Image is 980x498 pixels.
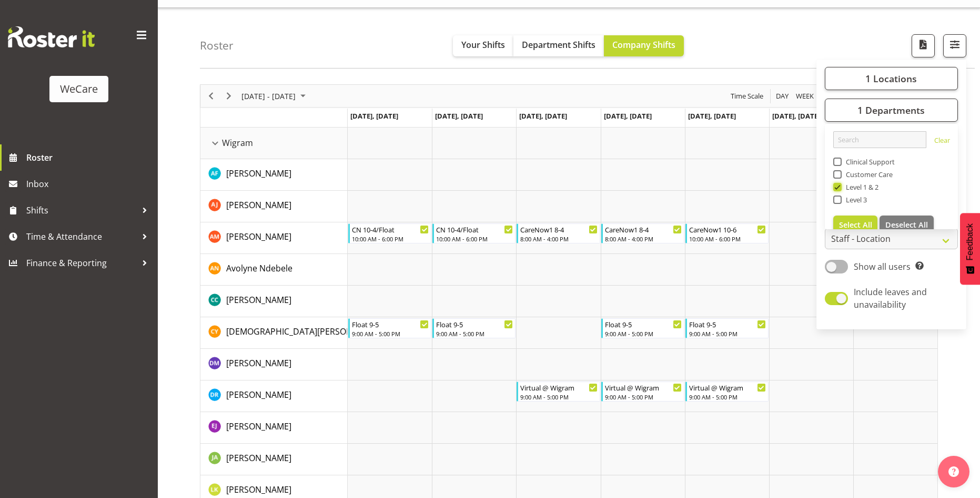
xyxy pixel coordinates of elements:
div: Float 9-5 [436,319,513,329]
span: Department Shifts [522,39,595,51]
button: Timeline Week [794,90,816,103]
a: [PERSON_NAME] [226,420,291,433]
span: Level 3 [842,196,867,204]
button: Select All [833,216,878,235]
div: Previous [202,85,220,107]
a: [PERSON_NAME] [226,483,291,496]
div: Float 9-5 [352,319,429,329]
td: Ashley Mendoza resource [200,222,348,254]
div: 9:00 AM - 5:00 PM [605,393,682,401]
div: Ashley Mendoza"s event - CN 10-4/Float Begin From Monday, October 6, 2025 at 10:00:00 AM GMT+13:0... [348,223,431,243]
div: Ashley Mendoza"s event - CN 10-4/Float Begin From Tuesday, October 7, 2025 at 10:00:00 AM GMT+13:... [432,223,516,243]
div: 9:00 AM - 5:00 PM [689,329,766,338]
span: Week [795,90,815,103]
div: 10:00 AM - 6:00 PM [689,235,766,243]
div: Next [220,85,238,107]
button: Company Shifts [604,35,684,56]
button: Deselect All [880,216,934,235]
td: Deepti Raturi resource [200,380,348,412]
span: Inbox [26,176,153,192]
div: 9:00 AM - 5:00 PM [605,329,682,338]
img: Rosterit website logo [8,26,95,47]
span: [DATE], [DATE] [688,111,736,121]
td: Alex Ferguson resource [200,159,348,191]
td: Wigram resource [200,128,348,159]
span: [DATE], [DATE] [519,111,567,121]
div: Float 9-5 [605,319,682,329]
div: 8:00 AM - 4:00 PM [605,235,682,243]
span: Show all users [854,261,911,272]
td: Avolyne Ndebele resource [200,254,348,286]
button: Download a PDF of the roster according to the set date range. [912,34,935,57]
td: Deepti Mahajan resource [200,349,348,380]
button: Filter Shifts [943,34,966,57]
a: [DEMOGRAPHIC_DATA][PERSON_NAME] [226,325,382,338]
button: 1 Departments [825,99,958,122]
div: Deepti Raturi"s event - Virtual @ Wigram Begin From Wednesday, October 8, 2025 at 9:00:00 AM GMT+... [517,382,600,402]
div: 9:00 AM - 5:00 PM [436,329,513,338]
span: Day [775,90,790,103]
span: [PERSON_NAME] [226,168,291,179]
div: Deepti Raturi"s event - Virtual @ Wigram Begin From Thursday, October 9, 2025 at 9:00:00 AM GMT+1... [601,382,684,402]
a: [PERSON_NAME] [226,357,291,369]
span: Your Shifts [461,39,505,51]
td: Charlotte Courtney resource [200,286,348,317]
span: [PERSON_NAME] [226,452,291,464]
span: Avolyne Ndebele [226,262,292,274]
span: Customer Care [842,170,893,179]
div: CareNow1 10-6 [689,224,766,235]
button: Your Shifts [453,35,513,56]
span: [DATE], [DATE] [772,111,820,121]
a: [PERSON_NAME] [226,230,291,243]
div: CareNow1 8-4 [605,224,682,235]
button: Timeline Day [774,90,791,103]
span: Clinical Support [842,158,895,166]
span: Feedback [965,223,975,260]
span: [PERSON_NAME] [226,484,291,495]
span: Deselect All [885,220,928,230]
div: Christianna Yu"s event - Float 9-5 Begin From Friday, October 10, 2025 at 9:00:00 AM GMT+13:00 En... [685,318,769,338]
span: Time Scale [730,90,764,103]
span: 1 Locations [865,72,917,85]
button: 1 Locations [825,67,958,90]
a: [PERSON_NAME] [226,167,291,180]
span: [PERSON_NAME] [226,294,291,306]
div: Christianna Yu"s event - Float 9-5 Begin From Thursday, October 9, 2025 at 9:00:00 AM GMT+13:00 E... [601,318,684,338]
div: Christianna Yu"s event - Float 9-5 Begin From Monday, October 6, 2025 at 9:00:00 AM GMT+13:00 End... [348,318,431,338]
button: Time Scale [729,90,765,103]
a: [PERSON_NAME] [226,199,291,211]
div: Christianna Yu"s event - Float 9-5 Begin From Tuesday, October 7, 2025 at 9:00:00 AM GMT+13:00 En... [432,318,516,338]
div: CN 10-4/Float [352,224,429,235]
span: [PERSON_NAME] [226,199,291,211]
button: Department Shifts [513,35,604,56]
a: [PERSON_NAME] [226,388,291,401]
span: Time & Attendance [26,229,137,245]
button: Feedback - Show survey [960,213,980,285]
div: 10:00 AM - 6:00 PM [352,235,429,243]
span: [PERSON_NAME] [226,357,291,369]
div: Ashley Mendoza"s event - CareNow1 8-4 Begin From Wednesday, October 8, 2025 at 8:00:00 AM GMT+13:... [517,223,600,243]
div: 10:00 AM - 6:00 PM [436,235,513,243]
input: Search [833,131,926,148]
span: [DATE], [DATE] [435,111,483,121]
td: Ella Jarvis resource [200,412,348,444]
td: Christianna Yu resource [200,317,348,349]
span: [PERSON_NAME] [226,389,291,401]
span: Select All [839,220,872,230]
span: [DEMOGRAPHIC_DATA][PERSON_NAME] [226,326,382,337]
a: [PERSON_NAME] [226,452,291,464]
td: Jane Arps resource [200,444,348,475]
span: Include leaves and unavailability [854,286,927,310]
div: WeCare [60,81,98,97]
span: [DATE] - [DATE] [240,90,297,103]
button: Next [222,90,236,103]
span: Company Shifts [612,39,675,51]
div: Virtual @ Wigram [520,382,597,393]
span: 1 Departments [857,104,925,116]
td: Amy Johannsen resource [200,191,348,222]
span: Finance & Reporting [26,255,137,271]
div: Float 9-5 [689,319,766,329]
div: CareNow1 8-4 [520,224,597,235]
span: [PERSON_NAME] [226,421,291,432]
div: Ashley Mendoza"s event - CareNow1 10-6 Begin From Friday, October 10, 2025 at 10:00:00 AM GMT+13:... [685,223,769,243]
